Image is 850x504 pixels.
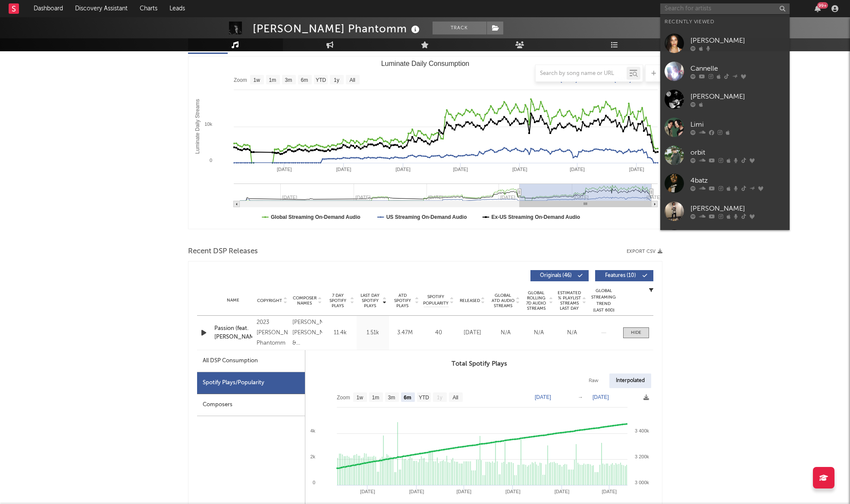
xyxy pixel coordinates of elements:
[356,395,363,401] text: 1w
[530,270,589,281] button: Originals(46)
[359,329,387,337] div: 1.51k
[253,22,422,36] div: [PERSON_NAME] Phantomm
[360,489,375,494] text: [DATE]
[188,56,662,229] svg: Luminate Daily Consumption
[558,329,587,337] div: N/A
[690,91,785,102] div: [PERSON_NAME]
[197,394,305,416] div: Composers
[460,298,480,303] span: Released
[418,395,429,401] text: YTD
[194,99,200,154] text: Luminate Daily Streams
[197,350,305,372] div: All DSP Consumption
[634,428,649,433] text: 3 400k
[491,329,520,337] div: N/A
[381,60,469,67] text: Luminate Daily Consumption
[423,294,449,307] span: Spotify Popularity
[453,167,468,172] text: [DATE]
[660,197,790,225] a: [PERSON_NAME]
[629,167,644,172] text: [DATE]
[276,167,292,172] text: [DATE]
[690,175,785,186] div: 4batz
[257,298,282,303] span: Copyright
[388,395,395,401] text: 3m
[257,317,288,348] div: 2023 [PERSON_NAME] Phantomm
[491,293,515,308] span: Global ATD Audio Streams
[423,329,454,337] div: 40
[203,356,258,366] div: All DSP Consumption
[524,290,548,311] span: Global Rolling 7D Audio Streams
[665,17,785,27] div: Recently Viewed
[197,372,305,394] div: Spotify Plays/Popularity
[690,147,785,158] div: orbit
[395,167,411,172] text: [DATE]
[214,324,252,341] a: Passion (feat. [PERSON_NAME])
[660,113,790,141] a: Limi
[593,394,609,400] text: [DATE]
[312,480,315,485] text: 0
[558,290,581,311] span: Estimated % Playlist Streams Last Day
[536,273,576,278] span: Originals ( 46 )
[458,329,487,337] div: [DATE]
[660,225,790,253] a: Night Tapes
[634,480,649,485] text: 3 000k
[595,270,653,281] button: Features(10)
[437,395,442,401] text: 1y
[359,293,382,308] span: Last Day Spotify Plays
[815,5,821,12] button: 99+
[310,454,315,459] text: 2k
[634,454,649,459] text: 3 200k
[660,85,790,113] a: [PERSON_NAME]
[372,395,379,401] text: 1m
[602,489,617,494] text: [DATE]
[310,428,315,433] text: 4k
[660,169,790,197] a: 4batz
[409,489,424,494] text: [DATE]
[660,3,790,14] input: Search for artists
[609,373,651,388] div: Interpolated
[817,2,828,9] div: 99 +
[690,35,785,46] div: [PERSON_NAME]
[505,489,521,494] text: [DATE]
[627,249,662,254] button: Export CSV
[292,296,317,306] span: Composer Names
[536,70,627,77] input: Search by song name or URL
[391,293,414,308] span: ATD Spotify Plays
[271,214,361,220] text: Global Streaming On-Demand Audio
[337,395,350,401] text: Zoom
[690,203,785,214] div: [PERSON_NAME]
[570,167,585,172] text: [DATE]
[660,141,790,169] a: orbit
[326,293,349,308] span: 7 Day Spotify Plays
[554,489,569,494] text: [DATE]
[690,119,785,130] div: Limi
[209,158,212,163] text: 0
[491,214,580,220] text: Ex-US Streaming On-Demand Audio
[512,167,527,172] text: [DATE]
[601,273,640,278] span: Features ( 10 )
[660,57,790,85] a: Cannelle
[690,63,785,74] div: Cannelle
[646,195,661,200] text: [DATE]
[214,297,252,304] div: Name
[188,246,258,257] span: Recent DSP Releases
[292,317,322,348] div: [PERSON_NAME], [PERSON_NAME] & [PERSON_NAME]
[660,29,790,57] a: [PERSON_NAME]
[433,22,486,34] button: Track
[524,329,553,337] div: N/A
[305,359,653,369] h3: Total Spotify Plays
[591,288,617,314] div: Global Streaming Trend (Last 60D)
[404,395,411,401] text: 6m
[582,373,605,388] div: Raw
[452,395,458,401] text: All
[204,121,212,127] text: 10k
[456,489,471,494] text: [DATE]
[386,214,467,220] text: US Streaming On-Demand Audio
[336,167,351,172] text: [DATE]
[535,394,551,400] text: [DATE]
[391,329,419,337] div: 3.47M
[578,394,583,400] text: →
[326,329,354,337] div: 11.4k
